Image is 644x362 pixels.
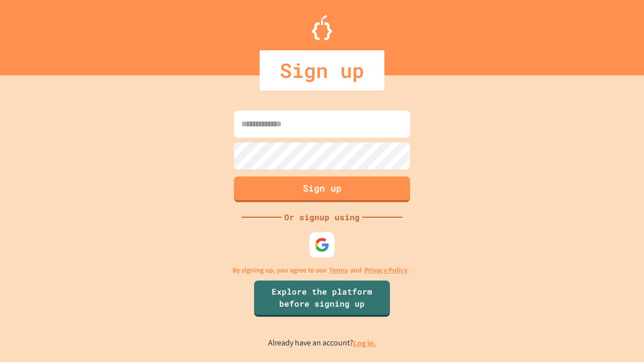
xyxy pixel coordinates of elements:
[314,237,330,252] img: google-icon.svg
[353,338,376,348] a: Log in.
[329,265,348,276] a: Terms
[254,281,390,317] a: Explore the platform before signing up
[232,265,412,276] p: By signing up, you agree to our and .
[234,176,410,202] button: Sign up
[260,50,384,90] div: Sign up
[312,15,332,40] img: Logo.svg
[364,265,408,276] a: Privacy Policy
[268,337,376,349] p: Already have an account?
[282,211,362,223] div: Or signup using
